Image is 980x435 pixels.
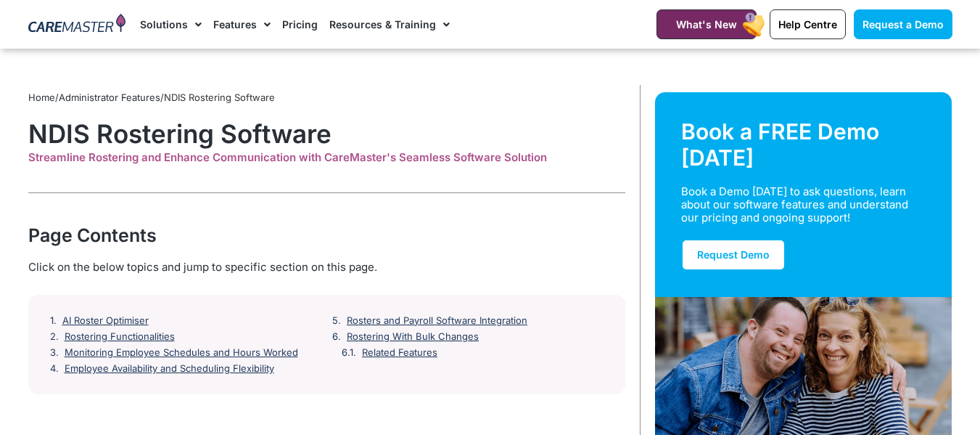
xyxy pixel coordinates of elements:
a: Home [28,92,55,103]
span: NDIS Rostering Software [164,92,275,103]
a: Related Features [362,347,437,359]
a: Request a Demo [854,9,952,39]
div: Click on the below topics and jump to specific section on this page. [28,259,625,275]
a: Help Centre [770,9,846,39]
span: Request a Demo [862,18,944,31]
a: Rostering With Bulk Changes [347,331,479,343]
span: Help Centre [778,18,837,31]
a: What's New [656,9,757,39]
a: Administrator Features [59,92,160,103]
span: Request Demo [697,248,770,261]
span: What's New [676,18,737,31]
a: AI Roster Optimiser [62,315,149,327]
div: Book a FREE Demo [DATE] [681,118,926,171]
span: / / [28,92,275,103]
a: Rostering Functionalities [65,331,175,343]
a: Monitoring Employee Schedules and Hours Worked [65,347,298,359]
a: Employee Availability and Scheduling Flexibility [65,363,274,375]
div: Page Contents [28,222,625,248]
img: CareMaster Logo [28,14,126,36]
div: Book a Demo [DATE] to ask questions, learn about our software features and understand our pricing... [681,185,909,224]
h1: NDIS Rostering Software [28,118,625,149]
a: Request Demo [681,239,786,271]
a: Rosters and Payroll Software Integration [347,315,527,327]
div: Streamline Rostering and Enhance Communication with CareMaster's Seamless Software Solution [28,151,625,164]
